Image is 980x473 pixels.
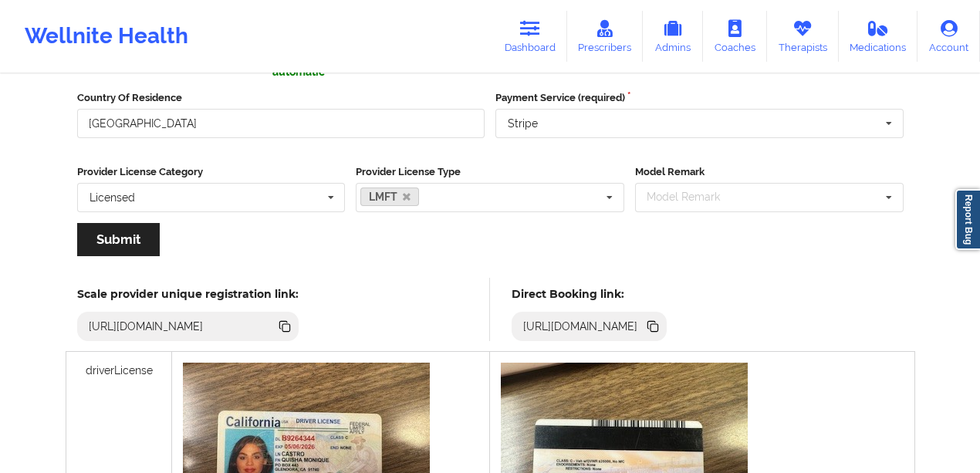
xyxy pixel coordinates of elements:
[77,287,299,301] h5: Scale provider unique registration link:
[635,164,904,180] label: Model Remark
[356,164,624,180] label: Provider License Type
[83,319,210,334] div: [URL][DOMAIN_NAME]
[567,11,644,62] a: Prescribers
[703,11,767,62] a: Coaches
[360,188,419,206] a: LMFT
[493,11,567,62] a: Dashboard
[517,319,644,334] div: [URL][DOMAIN_NAME]
[839,11,918,62] a: Medications
[508,118,538,129] div: Stripe
[77,164,346,180] label: Provider License Category
[512,287,667,301] h5: Direct Booking link:
[917,11,980,62] a: Account
[77,90,485,106] label: Country Of Residence
[77,223,160,256] button: Submit
[495,90,904,106] label: Payment Service (required)
[767,11,839,62] a: Therapists
[955,189,980,250] a: Report Bug
[643,11,703,62] a: Admins
[643,188,742,206] div: Model Remark
[90,192,135,203] div: Licensed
